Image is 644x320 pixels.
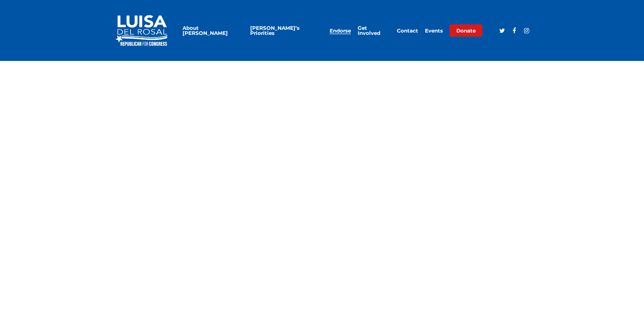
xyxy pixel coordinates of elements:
[450,28,482,33] a: Donate
[330,28,351,33] a: Endorse
[112,74,532,223] iframe: LDR - Endorse Form
[112,7,171,54] img: Luisa del Rosal
[250,25,323,36] a: [PERSON_NAME]’s Priorities
[183,25,243,36] a: About [PERSON_NAME]
[397,28,418,33] a: Contact
[425,28,443,33] a: Events
[358,25,390,36] a: Get Involved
